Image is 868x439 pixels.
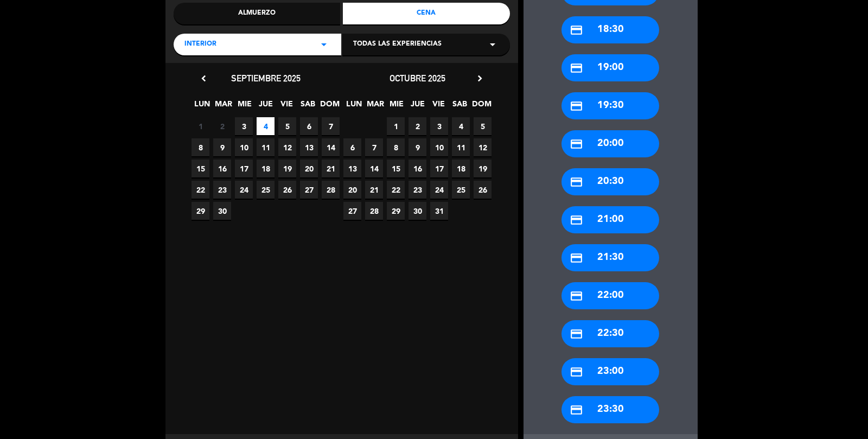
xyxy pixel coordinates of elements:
span: 13 [300,138,318,156]
span: 30 [409,202,426,220]
span: 17 [235,160,253,177]
span: JUE [257,98,275,116]
span: 20 [343,181,361,199]
span: 25 [452,181,470,199]
span: 5 [474,117,492,135]
i: credit_card [570,213,583,227]
div: 23:00 [561,358,659,385]
span: 16 [213,160,231,177]
span: VIE [430,98,448,116]
span: 12 [474,138,492,156]
span: 24 [430,181,448,199]
div: 20:30 [561,168,659,195]
div: 19:00 [561,54,659,81]
span: 10 [430,138,448,156]
div: 22:30 [561,320,659,347]
span: 22 [192,181,209,199]
i: credit_card [570,99,583,113]
div: 23:30 [561,396,659,423]
span: 30 [213,202,231,220]
div: 21:00 [561,206,659,233]
span: 4 [257,117,275,135]
span: 25 [257,181,275,199]
span: 6 [343,138,361,156]
i: credit_card [570,23,583,37]
span: 2 [213,117,231,135]
span: 4 [452,117,470,135]
div: Almuerzo [174,3,341,24]
span: 12 [278,138,296,156]
span: 29 [387,202,405,220]
i: credit_card [570,289,583,303]
span: 11 [257,138,275,156]
span: 8 [192,138,209,156]
i: arrow_drop_down [317,38,330,51]
span: 7 [365,138,383,156]
span: Todas las experiencias [353,39,442,50]
span: 6 [300,117,318,135]
span: 3 [430,117,448,135]
span: 13 [343,160,361,177]
span: INTERIOR [184,39,216,50]
span: SAB [299,98,317,116]
i: credit_card [570,365,583,379]
span: MAR [366,98,384,116]
span: 21 [322,160,340,177]
span: 14 [365,160,383,177]
i: credit_card [570,175,583,189]
span: 14 [322,138,340,156]
span: 18 [257,160,275,177]
span: JUE [409,98,426,116]
span: 8 [387,138,405,156]
i: credit_card [570,251,583,265]
span: 11 [452,138,470,156]
span: 27 [343,202,361,220]
i: arrow_drop_down [486,38,499,51]
span: 7 [322,117,340,135]
span: 19 [278,160,296,177]
div: 22:00 [561,282,659,309]
div: 18:30 [561,16,659,43]
span: VIE [278,98,296,116]
span: SAB [451,98,469,116]
span: 20 [300,160,318,177]
i: credit_card [570,327,583,341]
span: 29 [192,202,209,220]
span: 31 [430,202,448,220]
span: 2 [409,117,426,135]
span: 23 [213,181,231,199]
span: 17 [430,160,448,177]
i: chevron_left [198,73,209,84]
span: 28 [365,202,383,220]
span: DOM [472,98,490,116]
span: MAR [214,98,232,116]
div: 21:30 [561,244,659,271]
i: credit_card [570,61,583,75]
span: 27 [300,181,318,199]
span: 9 [213,138,231,156]
span: septiembre 2025 [231,73,301,84]
div: 19:30 [561,92,659,119]
span: 15 [192,160,209,177]
i: credit_card [570,403,583,417]
span: 1 [387,117,405,135]
span: LUN [193,98,211,116]
span: MIE [235,98,253,116]
div: 20:00 [561,130,659,157]
span: 3 [235,117,253,135]
div: Cena [343,3,510,24]
span: 16 [409,160,426,177]
span: 26 [278,181,296,199]
span: 9 [409,138,426,156]
span: octubre 2025 [390,73,445,84]
span: 28 [322,181,340,199]
span: DOM [320,98,338,116]
span: 23 [409,181,426,199]
span: 15 [387,160,405,177]
span: 18 [452,160,470,177]
i: credit_card [570,137,583,151]
span: 22 [387,181,405,199]
span: 10 [235,138,253,156]
span: 19 [474,160,492,177]
span: 5 [278,117,296,135]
